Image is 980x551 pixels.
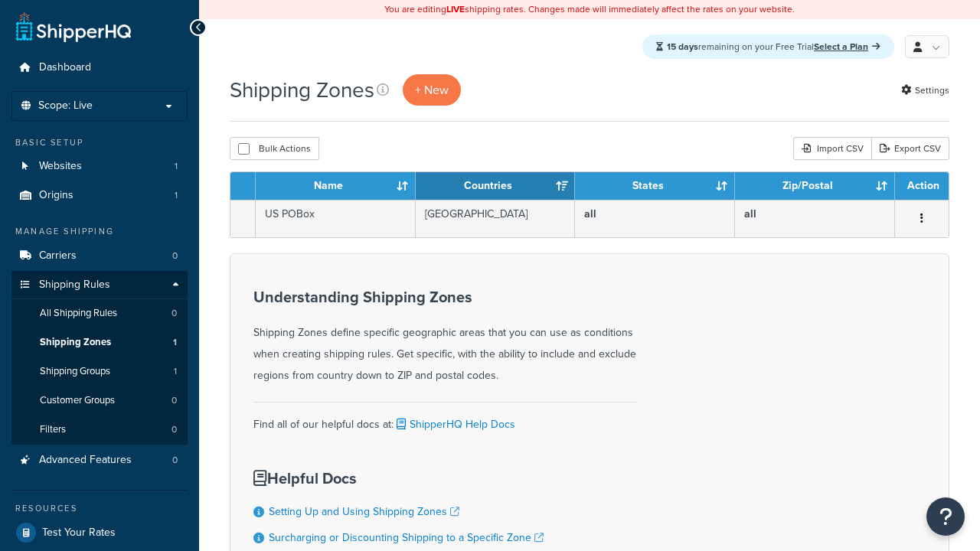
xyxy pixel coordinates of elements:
a: ShipperHQ Help Docs [394,416,515,432]
a: Select a Plan [814,40,880,54]
a: Shipping Zones 1 [11,328,188,357]
li: All Shipping Rules [11,299,188,328]
span: Origins [39,189,73,202]
span: Test Your Rates [42,527,116,540]
span: 1 [173,336,177,349]
th: Zip/Postal: activate to sort column ascending [735,172,895,200]
b: all [584,206,596,222]
td: US POBox [256,200,416,237]
strong: 15 days [667,40,698,54]
a: Surcharging or Discounting Shipping to a Specific Zone [269,530,544,546]
span: 1 [175,160,178,173]
button: Bulk Actions [230,137,319,160]
li: Filters [11,416,188,444]
a: Test Your Rates [11,519,188,546]
td: [GEOGRAPHIC_DATA] [416,200,576,237]
li: Customer Groups [11,386,188,415]
li: Shipping Groups [11,357,188,386]
li: Shipping Rules [11,271,188,445]
span: Dashboard [39,61,91,74]
div: Manage Shipping [11,225,188,238]
a: Filters 0 [11,416,188,444]
li: Shipping Zones [11,328,188,357]
span: Scope: Live [38,99,93,112]
a: Advanced Features 0 [11,446,188,474]
a: Carriers 0 [11,242,188,270]
a: Origins 1 [11,181,188,210]
a: Websites 1 [11,152,188,181]
a: Export CSV [871,137,949,160]
a: Settings [901,80,949,101]
a: All Shipping Rules 0 [11,299,188,328]
span: Filters [40,423,66,436]
li: Origins [11,181,188,210]
th: Action [895,172,949,200]
span: All Shipping Rules [40,307,117,320]
th: Name: activate to sort column ascending [256,172,416,200]
h3: Helpful Docs [253,470,544,487]
a: + New [403,74,461,106]
span: Customer Groups [40,394,115,407]
h3: Understanding Shipping Zones [253,289,636,305]
div: remaining on your Free Trial [642,34,894,59]
th: States: activate to sort column ascending [575,172,735,200]
span: Shipping Rules [39,279,110,292]
span: Advanced Features [39,454,132,467]
li: Advanced Features [11,446,188,474]
div: Resources [11,502,188,515]
button: Open Resource Center [926,497,965,536]
span: 0 [171,394,177,407]
span: 1 [175,189,178,202]
span: Carriers [39,249,77,262]
a: Customer Groups 0 [11,386,188,415]
th: Countries: activate to sort column ascending [416,172,576,200]
a: Setting Up and Using Shipping Zones [269,504,459,520]
span: 0 [171,423,177,436]
span: Shipping Groups [40,365,110,378]
li: Websites [11,152,188,181]
a: Dashboard [11,54,188,82]
span: Shipping Zones [40,336,111,349]
span: 0 [172,454,178,467]
b: LIVE [446,2,465,16]
div: Find all of our helpful docs at: [253,402,636,435]
span: 1 [174,365,177,378]
h1: Shipping Zones [230,75,374,105]
span: + New [415,81,449,99]
a: Shipping Groups 1 [11,357,188,386]
div: Shipping Zones define specific geographic areas that you can use as conditions when creating ship... [253,289,636,386]
span: 0 [172,249,178,262]
div: Import CSV [793,137,871,160]
a: ShipperHQ Home [16,11,131,42]
span: Websites [39,160,82,173]
a: Shipping Rules [11,271,188,299]
span: 0 [171,307,177,320]
li: Carriers [11,242,188,270]
b: all [744,206,756,222]
div: Basic Setup [11,136,188,149]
